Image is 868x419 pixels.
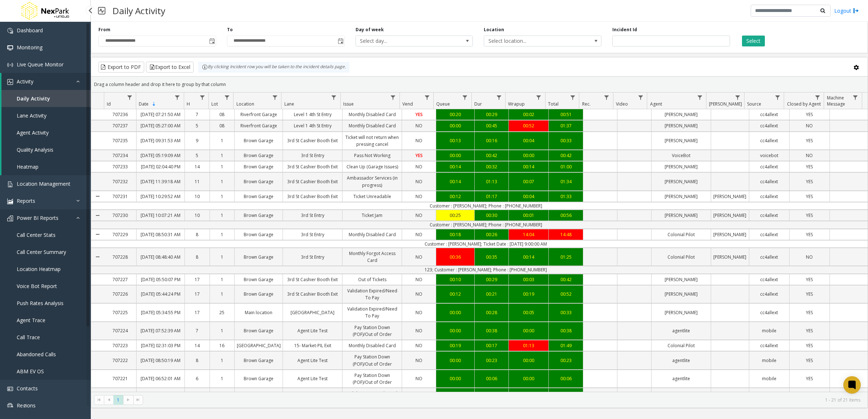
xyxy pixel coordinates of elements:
a: 1 [210,135,235,146]
a: VoiceBot [652,150,711,161]
a: 14:04 [509,229,549,240]
a: NO [402,229,436,240]
a: cc4allext [749,109,789,120]
a: 01:33 [549,191,583,202]
a: Monthly Disabled Card [342,120,402,131]
a: 1 [210,161,235,172]
a: NO [402,274,436,285]
a: 00:30 [475,210,508,221]
a: 14:48 [549,229,583,240]
a: 00:42 [549,150,583,161]
a: 1 [210,150,235,161]
a: Brown Garage [235,176,283,187]
div: 00:14 [438,178,472,185]
a: 00:42 [549,274,583,285]
span: Reports [17,197,35,204]
span: YES [806,231,813,238]
a: Issue Filter Menu [388,93,398,102]
a: Agent Activity [1,124,91,141]
a: 3rd St Entry [283,229,342,240]
a: 01:34 [549,176,583,187]
span: NO [415,164,422,170]
img: pageIcon [98,2,105,20]
a: Collapse Details [91,245,104,268]
span: YES [806,178,813,185]
a: 00:14 [436,176,474,187]
a: Colonial Pilot [652,252,711,262]
div: 00:14 [511,163,547,170]
a: cc4allext [749,135,789,146]
a: 5 [185,150,210,161]
span: NO [415,212,422,218]
div: 00:00 [438,152,472,159]
a: 00:13 [436,135,474,146]
a: 00:16 [475,135,508,146]
a: [DATE] 08:48:40 AM [137,252,184,262]
a: Location Filter Menu [270,93,280,102]
a: Ticket Jam [342,210,402,221]
a: 707236 [104,109,136,120]
a: 01:37 [549,120,583,131]
a: 707232 [104,176,136,187]
a: 08 [210,120,235,131]
a: Logout [834,7,859,15]
a: Clean Up (Garage Issues) [342,161,402,172]
a: 3rd St Cashier Booth Exit [283,135,342,146]
a: 00:14 [509,252,549,262]
a: 00:35 [475,252,508,262]
label: Incident Id [612,26,637,33]
img: 'icon' [7,79,13,85]
a: NO [402,135,436,146]
a: Ambassador Services (in progress) [342,173,402,190]
span: YES [806,212,813,218]
span: Location Heatmap [17,266,61,272]
a: 9 [185,135,210,146]
a: 00:18 [436,229,474,240]
img: 'icon' [7,215,13,221]
div: 00:07 [511,178,547,185]
a: Video Filter Menu [636,93,645,102]
a: Parker Filter Menu [733,93,742,102]
a: Activity [1,73,91,90]
a: 01:00 [549,161,583,172]
a: cc4allext [749,210,789,221]
span: Activity [17,78,33,85]
label: Day of week [356,26,384,33]
label: Location [484,26,504,33]
a: 14 [185,161,210,172]
a: 00:26 [475,229,508,240]
a: 1 [210,176,235,187]
img: 'icon' [7,62,13,68]
span: Live Queue Monitor [17,61,64,68]
a: [PERSON_NAME] [652,191,711,202]
div: 01:00 [551,163,581,170]
a: Ticket will not return when pressing cancel [342,132,402,149]
a: 00:01 [509,210,549,221]
span: Agent Activity [17,129,49,136]
a: YES [790,191,830,202]
a: 707231 [104,191,136,202]
a: 00:32 [475,161,508,172]
div: 01:34 [551,178,581,185]
a: 00:52 [509,120,549,131]
a: [PERSON_NAME] [711,229,749,240]
a: YES [790,161,830,172]
a: Monthly Disabled Card [342,229,402,240]
a: Total Filter Menu [568,93,577,102]
a: 1 [210,252,235,262]
a: 01:17 [475,191,508,202]
a: YES [790,274,830,285]
a: 00:51 [549,109,583,120]
img: infoIcon.svg [202,64,208,70]
span: YES [806,164,813,170]
div: 00:52 [511,122,547,129]
a: 00:03 [509,274,549,285]
span: Select location... [484,36,577,46]
a: Riverfront Garage [235,109,283,120]
a: Source Filter Menu [772,93,782,102]
a: H Filter Menu [197,93,207,102]
a: Date Filter Menu [173,93,182,102]
a: Queue Filter Menu [460,93,470,102]
div: 00:01 [511,212,547,219]
button: Select [742,36,765,46]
